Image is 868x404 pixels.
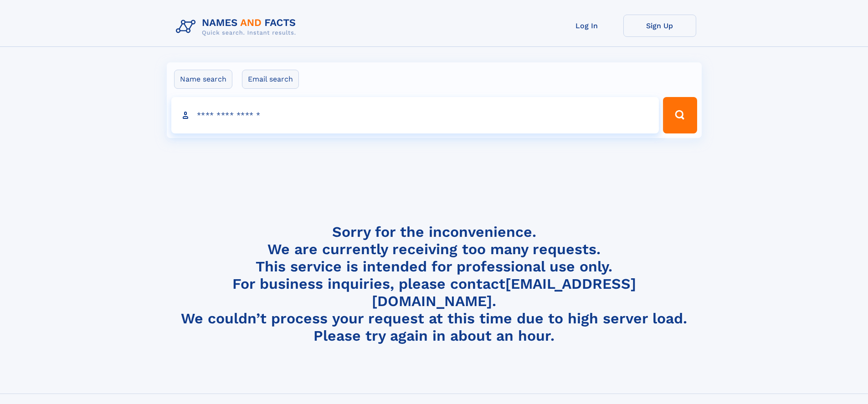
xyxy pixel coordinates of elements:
[171,97,659,133] input: search input
[172,223,696,345] h4: Sorry for the inconvenience. We are currently receiving too many requests. This service is intend...
[372,275,636,310] a: [EMAIL_ADDRESS][DOMAIN_NAME]
[663,97,697,133] button: Search Button
[172,15,303,39] img: Logo Names and Facts
[623,15,696,37] a: Sign Up
[550,15,623,37] a: Log In
[242,70,299,89] label: Email search
[174,70,232,89] label: Name search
